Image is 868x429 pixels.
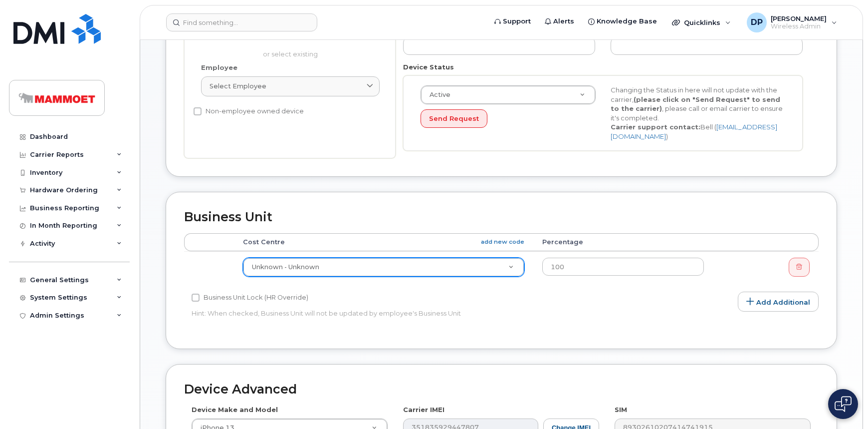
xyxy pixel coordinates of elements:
th: Cost Centre [234,233,533,251]
label: Carrier IMEI [403,405,444,415]
p: Hint: When checked, Business Unit will not be updated by employee's Business Unit [192,309,599,318]
input: Find something... [166,13,317,31]
span: Support [503,16,531,26]
p: or select existing [201,49,380,59]
a: Unknown - Unknown [243,258,523,276]
a: Support [487,11,538,31]
label: Non-employee owned device [194,105,304,117]
span: Select employee [210,81,266,91]
input: Business Unit Lock (HR Override) [192,294,200,302]
a: Alerts [538,11,581,31]
strong: Carrier support contact: [611,123,700,131]
h2: Device Advanced [184,383,819,397]
span: Knowledge Base [597,16,657,26]
a: Select employee [201,76,380,96]
span: Quicklinks [684,18,720,26]
div: Changing the Status in here will not update with the carrier, , please call or email carrier to e... [603,85,793,141]
input: Non-employee owned device [194,107,202,115]
div: Quicklinks [665,12,738,32]
span: Active [424,90,450,99]
a: Active [421,86,595,104]
span: Wireless Admin [771,22,827,30]
a: add new code [481,238,524,246]
label: Device Make and Model [192,405,278,415]
strong: (please click on "Send Request" to send to the carrier) [611,95,780,113]
th: Percentage [533,233,713,251]
span: [PERSON_NAME] [771,14,827,22]
a: Add Additional [738,292,819,312]
img: Open chat [835,396,852,412]
button: Send Request [421,109,487,128]
a: [EMAIL_ADDRESS][DOMAIN_NAME] [611,123,777,140]
span: Unknown - Unknown [252,263,319,271]
label: Business Unit Lock (HR Override) [192,292,308,304]
label: Employee [201,63,237,72]
div: David Paetkau [740,12,844,32]
label: SIM [615,405,627,415]
span: DP [751,16,763,28]
label: Device Status [403,62,454,72]
span: Alerts [553,16,574,26]
h2: Business Unit [184,210,819,224]
a: Knowledge Base [581,11,664,31]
